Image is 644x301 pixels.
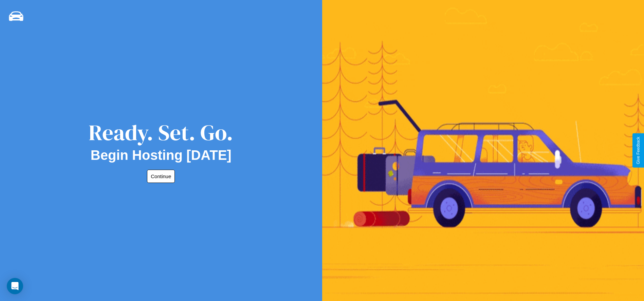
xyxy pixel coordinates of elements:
button: Continue [147,170,175,183]
div: Ready. Set. Go. [89,117,233,148]
h2: Begin Hosting [DATE] [91,148,232,163]
div: Give Feedback [636,137,641,164]
div: Open Intercom Messenger [7,278,23,294]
